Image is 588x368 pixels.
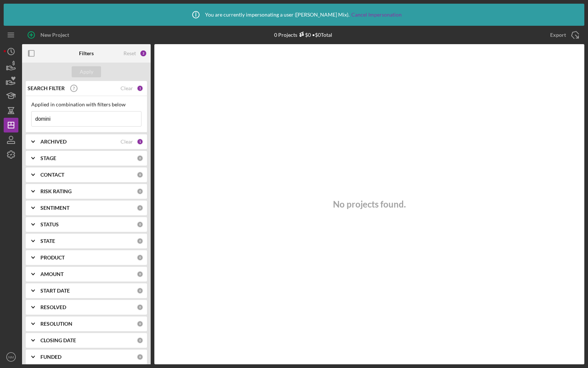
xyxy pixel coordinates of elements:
[137,321,143,327] div: 0
[40,222,59,227] b: STATUS
[40,271,64,277] b: AMOUNT
[137,205,143,211] div: 0
[40,139,67,145] b: ARCHIVED
[274,32,332,38] div: 0 Projects • $0 Total
[137,238,143,244] div: 0
[40,205,69,211] b: SENTIMENT
[543,28,584,42] button: Export
[137,221,143,228] div: 0
[40,238,55,244] b: STATE
[123,50,136,56] div: Reset
[550,28,566,42] div: Export
[137,271,143,277] div: 0
[121,139,133,145] div: Clear
[137,337,143,344] div: 0
[187,6,402,24] div: You are currently impersonating a user ( [PERSON_NAME] Mix ).
[40,172,64,178] b: CONTACT
[121,85,133,91] div: Clear
[28,85,65,91] b: SEARCH FILTER
[31,102,141,107] div: Applied in combination with filters below
[40,337,76,343] b: CLOSING DATE
[22,28,76,42] button: New Project
[4,350,18,364] button: NM
[137,85,143,92] div: 1
[137,155,143,162] div: 0
[140,50,147,57] div: 2
[79,50,94,56] b: Filters
[80,66,93,77] div: Apply
[40,354,61,360] b: FUNDED
[40,288,70,294] b: START DATE
[137,354,143,360] div: 0
[40,321,72,327] b: RESOLUTION
[40,28,69,42] div: New Project
[137,304,143,311] div: 0
[333,199,406,209] h3: No projects found.
[40,155,56,161] b: STAGE
[137,254,143,261] div: 0
[8,355,14,359] text: NM
[351,12,402,18] a: Cancel Impersonation
[72,66,101,77] button: Apply
[137,138,143,145] div: 1
[40,188,72,194] b: RISK RATING
[137,188,143,195] div: 0
[297,32,311,38] div: $0
[40,255,65,261] b: PRODUCT
[137,287,143,294] div: 0
[137,171,143,178] div: 0
[40,304,66,310] b: RESOLVED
